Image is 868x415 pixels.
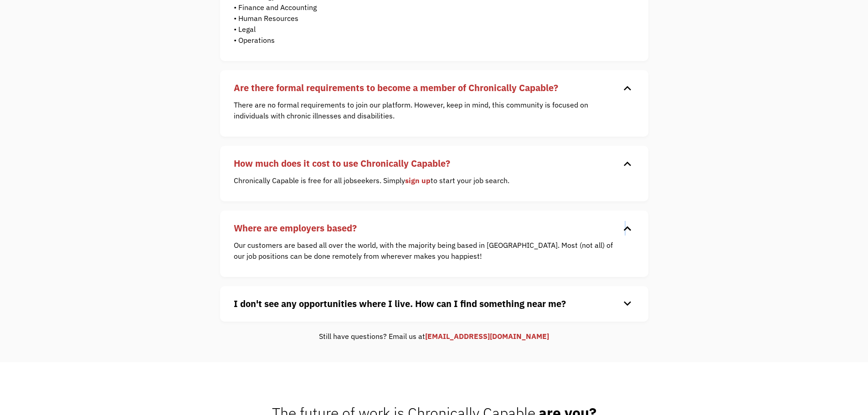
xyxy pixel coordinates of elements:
a: [EMAIL_ADDRESS][DOMAIN_NAME] [425,332,549,341]
div: Still have questions? Email us at [220,331,648,342]
strong: Are there formal requirements to become a member of Chronically Capable? [234,82,558,94]
div: keyboard_arrow_down [620,81,635,95]
div: keyboard_arrow_down [620,157,635,170]
strong: I don't see any opportunities where I live. How can I find something near me? [234,297,566,310]
p: Our customers are based all over the world, with the majority being based in [GEOGRAPHIC_DATA]. M... [234,240,621,261]
strong: How much does it cost to use Chronically Capable? [234,157,450,169]
a: sign up [405,176,431,185]
p: Chronically Capable is free for all jobseekers. Simply to start your job search. [234,175,621,186]
p: There are no formal requirements to join our platform. However, keep in mind, this community is f... [234,99,621,121]
div: keyboard_arrow_down [620,221,635,235]
strong: Where are employers based? [234,222,357,234]
div: keyboard_arrow_down [620,297,635,311]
